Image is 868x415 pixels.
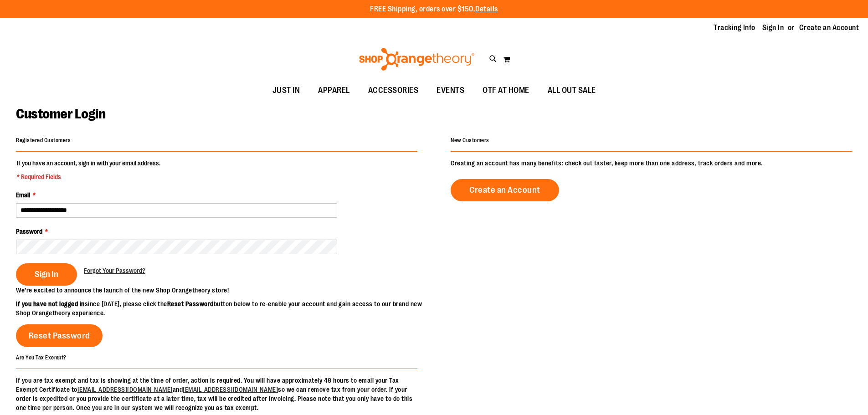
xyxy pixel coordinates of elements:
strong: If you have not logged in [16,300,85,307]
img: Shop Orangetheory [358,48,476,71]
span: ALL OUT SALE [548,80,596,101]
p: FREE Shipping, orders over $150. [370,4,498,15]
legend: If you have an account, sign in with your email address. [16,159,161,181]
span: OTF AT HOME [483,80,529,101]
span: JUST IN [272,80,300,101]
p: If you are tax exempt and tax is showing at the time of order, action is required. You will have ... [16,376,417,412]
span: ACCESSORIES [368,80,419,101]
p: Creating an account has many benefits: check out faster, keep more than one address, track orders... [451,159,852,168]
a: Tracking Info [714,23,755,33]
strong: Reset Password [167,300,214,307]
span: Create an Account [469,185,540,195]
a: Create an Account [451,179,559,201]
span: Customer Login [16,106,105,122]
a: [EMAIL_ADDRESS][DOMAIN_NAME] [77,386,173,393]
button: Sign In [16,263,77,286]
span: Forgot Your Password? [84,267,145,274]
a: Forgot Your Password? [84,266,145,275]
span: APPAREL [318,80,350,101]
p: We’re excited to announce the launch of the new Shop Orangetheory store! [16,286,434,295]
a: Reset Password [16,324,103,347]
a: Details [475,5,498,13]
span: Reset Password [29,331,90,341]
span: * Required Fields [17,172,160,181]
a: Create an Account [799,23,859,33]
strong: Are You Tax Exempt? [16,354,67,360]
strong: New Customers [451,137,489,143]
span: Sign In [35,269,58,279]
span: Email [16,191,30,199]
a: Sign In [762,23,784,33]
span: EVENTS [437,80,464,101]
p: since [DATE], please click the button below to re-enable your account and gain access to our bran... [16,299,434,318]
strong: Registered Customers [16,137,71,143]
a: [EMAIL_ADDRESS][DOMAIN_NAME] [183,386,278,393]
span: Password [16,228,42,235]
